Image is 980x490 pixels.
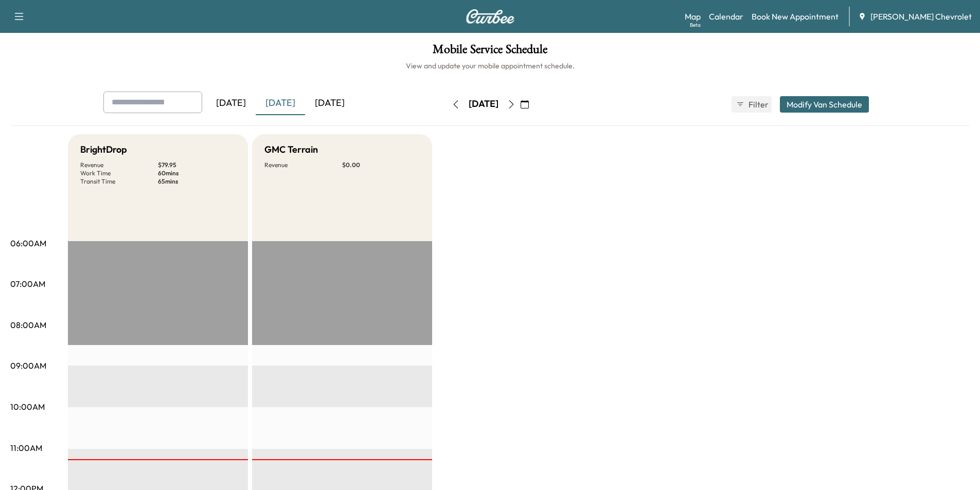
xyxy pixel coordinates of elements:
[732,96,772,113] button: Filter
[80,161,158,169] p: Revenue
[264,161,342,169] p: Revenue
[206,92,256,115] div: [DATE]
[158,161,236,169] p: $ 79.95
[10,319,46,331] p: 08:00AM
[709,10,743,23] a: Calendar
[10,43,970,61] h1: Mobile Service Schedule
[158,169,236,177] p: 60 mins
[870,10,972,23] span: [PERSON_NAME] Chevrolet
[469,98,498,111] div: [DATE]
[690,21,701,29] div: Beta
[10,401,45,413] p: 10:00AM
[80,177,158,186] p: Transit Time
[752,10,839,23] a: Book New Appointment
[685,10,701,23] a: MapBeta
[10,278,45,290] p: 07:00AM
[10,359,46,372] p: 09:00AM
[256,92,305,115] div: [DATE]
[305,92,354,115] div: [DATE]
[466,9,515,24] img: Curbee Logo
[10,442,42,454] p: 11:00AM
[749,98,767,111] span: Filter
[10,237,46,249] p: 06:00AM
[342,161,420,169] p: $ 0.00
[80,142,127,157] h5: BrightDrop
[10,61,970,71] h6: View and update your mobile appointment schedule.
[158,177,236,186] p: 65 mins
[80,169,158,177] p: Work Time
[264,142,318,157] h5: GMC Terrain
[780,96,869,113] button: Modify Van Schedule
